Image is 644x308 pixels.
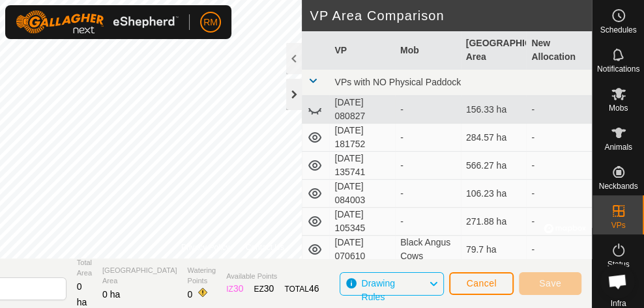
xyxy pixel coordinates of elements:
[400,103,456,117] div: -
[600,264,635,299] div: Open chat
[329,208,395,236] td: [DATE] 105345
[77,281,87,307] span: 0 ha
[334,77,461,87] span: VPs with NO Physical Paddock
[400,131,456,145] div: -
[254,282,274,296] div: EZ
[188,289,193,300] span: 0
[611,221,625,229] span: VPs
[361,278,394,302] span: Drawing Rules
[329,152,395,180] td: [DATE] 135741
[329,96,395,124] td: [DATE] 080827
[329,31,395,70] th: VP
[77,257,92,279] span: Total Area
[329,124,395,152] td: [DATE] 181752
[526,208,592,236] td: -
[607,260,629,268] span: Status
[309,283,319,294] span: 46
[233,283,244,294] span: 30
[526,236,592,264] td: -
[181,242,230,253] a: Privacy Policy
[102,289,120,300] span: 0 ha
[461,96,527,124] td: 156.33 ha
[226,271,319,282] span: Available Points
[461,180,527,208] td: 106.23 ha
[461,152,527,180] td: 566.27 ha
[609,104,628,112] span: Mobs
[610,300,626,307] span: Infra
[16,10,179,34] img: Gallagher Logo
[526,180,592,208] td: -
[284,282,319,296] div: TOTAL
[600,26,636,34] span: Schedules
[203,16,218,29] span: RM
[102,265,177,287] span: [GEOGRAPHIC_DATA] Area
[466,278,497,288] span: Cancel
[395,31,461,70] th: Mob
[461,236,527,264] td: 79.7 ha
[461,31,527,70] th: [GEOGRAPHIC_DATA] Area
[329,180,395,208] td: [DATE] 084003
[400,187,456,201] div: -
[526,31,592,70] th: New Allocation
[449,272,514,295] button: Cancel
[461,208,527,236] td: 271.88 ha
[597,65,639,73] span: Notifications
[461,124,527,152] td: 284.57 ha
[329,236,395,264] td: [DATE] 070610
[526,124,592,152] td: -
[400,159,456,173] div: -
[246,242,284,253] a: Contact Us
[598,182,637,190] span: Neckbands
[188,265,216,287] span: Watering Points
[526,152,592,180] td: -
[519,272,581,295] button: Save
[526,96,592,124] td: -
[264,283,274,294] span: 30
[400,236,456,263] div: Black Angus Cows
[226,282,243,296] div: IZ
[539,278,561,288] span: Save
[400,215,456,229] div: -
[604,143,632,151] span: Animals
[310,8,592,23] h2: VP Area Comparison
